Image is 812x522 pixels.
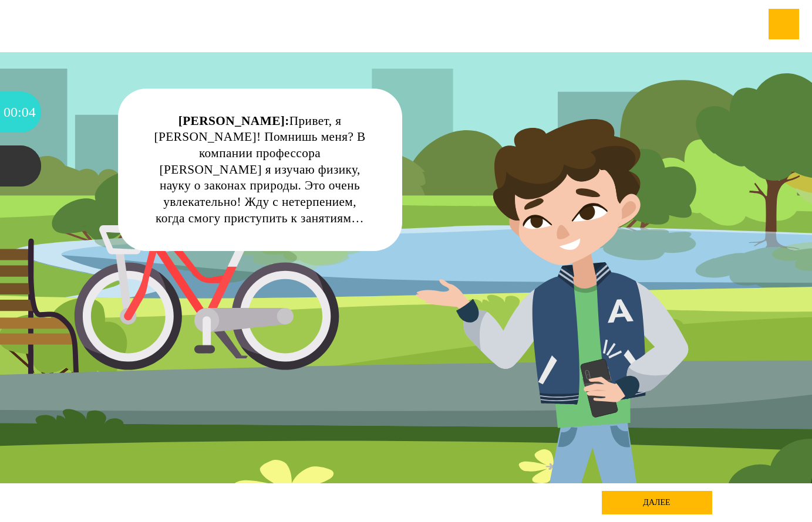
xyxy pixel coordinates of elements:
div: : [18,91,22,133]
div: далее [602,491,712,514]
div: Нажми на ГЛАЗ, чтобы скрыть текст и посмотреть картинку полностью [370,96,395,120]
strong: [PERSON_NAME]: [178,114,289,128]
div: 00 [4,91,18,133]
div: Привет, я [PERSON_NAME]! Помнишь меня? В компании профессора [PERSON_NAME] я изучаю физику, науку... [150,113,369,227]
div: 04 [22,91,36,133]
